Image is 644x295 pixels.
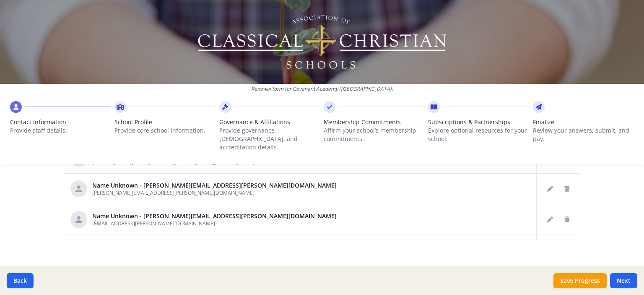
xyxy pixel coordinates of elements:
p: Provide governance, [DEMOGRAPHIC_DATA], and accreditation details. [219,126,320,151]
span: Finalize [533,118,634,126]
span: Governance & Affiliations [219,118,320,126]
button: Delete staff [560,213,574,226]
p: Review your answers, submit, and pay. [533,126,634,143]
p: Provide core school information. [114,126,216,135]
span: [PERSON_NAME][EMAIL_ADDRESS][PERSON_NAME][DOMAIN_NAME] [92,189,254,196]
p: Explore optional resources for your school. [428,126,529,143]
span: Subscriptions & Partnerships [428,118,529,126]
p: Affirm your school’s membership commitments. [324,126,425,143]
img: Logo [197,13,448,71]
span: Contact Information [10,118,111,126]
button: Next [610,273,637,288]
span: Membership Commitments [324,118,425,126]
span: School Profile [114,118,216,126]
button: Edit staff [543,213,557,226]
button: Delete staff [560,182,574,196]
button: Save Progress [553,273,607,288]
button: Edit staff [543,182,557,196]
span: [EMAIL_ADDRESS][PERSON_NAME][DOMAIN_NAME] [92,220,215,227]
button: Back [7,273,34,288]
p: Provide staff details. [10,126,111,135]
div: Name Unknown - [PERSON_NAME][EMAIL_ADDRESS][PERSON_NAME][DOMAIN_NAME] [92,181,337,190]
div: Name Unknown - [PERSON_NAME][EMAIL_ADDRESS][PERSON_NAME][DOMAIN_NAME] [92,212,337,220]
